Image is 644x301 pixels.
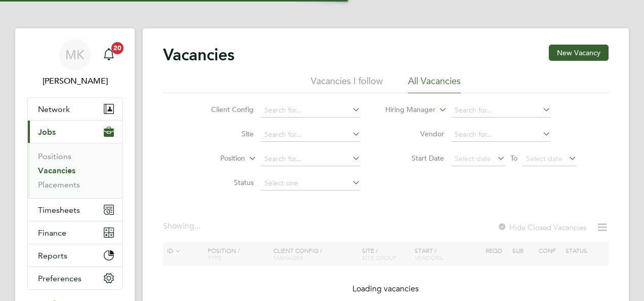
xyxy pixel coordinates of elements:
[377,105,435,115] label: Hiring Manager
[38,180,80,190] a: Placements
[38,205,80,215] span: Timesheets
[28,98,122,120] button: Network
[451,103,551,118] input: Search for...
[27,39,123,87] a: MK[PERSON_NAME]
[99,39,119,71] a: 20
[195,129,254,138] label: Site
[111,42,124,54] span: 20
[261,152,360,166] input: Search for...
[163,221,203,232] div: Showing
[65,48,85,61] span: MK
[38,228,66,238] span: Finance
[261,176,360,191] input: Select one
[28,199,122,221] button: Timesheets
[27,75,123,87] span: Megan Knowles
[187,154,245,164] label: Position
[38,104,70,114] span: Network
[386,154,444,163] label: Start Date
[261,128,360,142] input: Search for...
[455,154,491,163] span: Select date
[549,45,609,61] button: New Vacancy
[38,127,56,137] span: Jobs
[386,129,444,138] label: Vendor
[507,152,520,165] span: To
[38,152,71,161] a: Positions
[163,45,234,65] h2: Vacancies
[28,244,122,267] button: Reports
[195,178,254,187] label: Status
[408,75,461,93] li: All Vacancies
[451,128,551,142] input: Search for...
[38,166,75,175] a: Vacancies
[38,274,82,283] span: Preferences
[497,222,586,232] label: Hide Closed Vacancies
[38,251,67,260] span: Reports
[28,267,122,289] button: Preferences
[195,105,254,114] label: Client Config
[28,221,122,244] button: Finance
[194,221,200,231] span: ...
[311,75,383,93] li: Vacancies I follow
[28,143,122,198] div: Jobs
[28,121,122,143] button: Jobs
[261,103,360,118] input: Search for...
[526,154,562,163] span: Select date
